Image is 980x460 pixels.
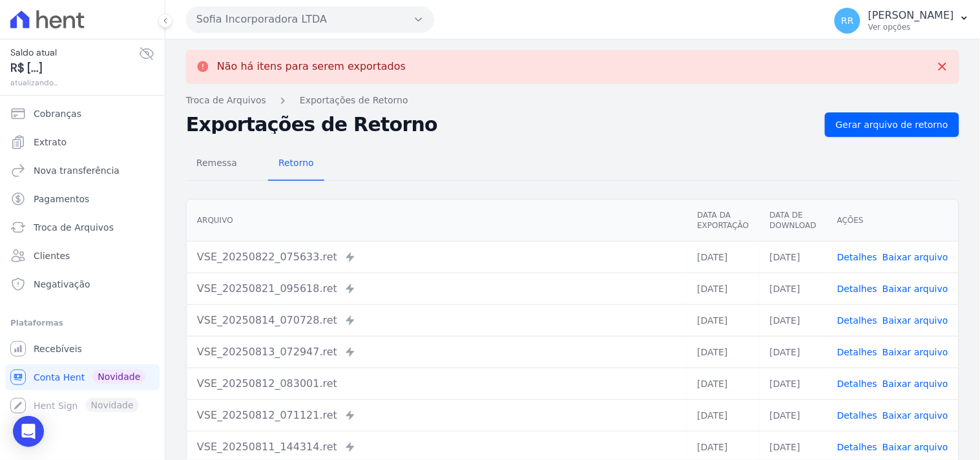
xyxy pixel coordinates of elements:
a: Troca de Arquivos [186,94,266,107]
a: Detalhes [837,315,877,326]
span: RR [841,16,853,25]
a: Cobranças [5,101,160,127]
a: Detalhes [837,284,877,294]
a: Baixar arquivo [882,410,948,421]
a: Negativação [5,271,160,297]
a: Remessa [186,147,247,181]
span: Clientes [34,249,70,262]
div: VSE_20250822_075633.ret [197,249,676,265]
span: Nova transferência [34,164,120,177]
a: Nova transferência [5,158,160,183]
a: Baixar arquivo [882,284,948,294]
span: atualizando... [10,77,139,89]
td: [DATE] [687,273,759,304]
a: Conta Hent Novidade [5,364,160,390]
td: [DATE] [760,241,827,273]
p: Não há itens para serem exportados [217,60,406,73]
td: [DATE] [760,368,827,399]
a: Baixar arquivo [882,252,948,262]
th: Arquivo [187,200,687,242]
p: [PERSON_NAME] [868,9,954,22]
span: Novidade [92,370,145,384]
div: VSE_20250812_071121.ret [197,408,676,423]
span: Negativação [34,278,90,291]
th: Ações [827,200,959,242]
span: Troca de Arquivos [34,221,114,234]
a: Retorno [268,147,324,181]
a: Detalhes [837,442,877,452]
th: Data de Download [760,200,827,242]
nav: Sidebar [10,101,154,419]
td: [DATE] [760,336,827,368]
span: Pagamentos [34,193,89,205]
td: [DATE] [760,304,827,336]
a: Baixar arquivo [882,315,948,326]
a: Baixar arquivo [882,347,948,357]
td: [DATE] [687,368,759,399]
a: Detalhes [837,410,877,421]
a: Clientes [5,243,160,269]
a: Baixar arquivo [882,442,948,452]
span: Conta Hent [34,371,85,384]
div: VSE_20250821_095618.ret [197,281,676,297]
td: [DATE] [687,399,759,431]
span: Cobranças [34,107,81,120]
th: Data da Exportação [687,200,759,242]
a: Troca de Arquivos [5,214,160,240]
span: R$ [...] [10,59,139,77]
a: Detalhes [837,379,877,389]
span: Recebíveis [34,342,82,355]
a: Extrato [5,129,160,155]
td: [DATE] [687,304,759,336]
button: RR [PERSON_NAME] Ver opções [824,3,980,39]
div: VSE_20250811_144314.ret [197,439,676,455]
a: Baixar arquivo [882,379,948,389]
a: Exportações de Retorno [300,94,408,107]
span: Extrato [34,136,67,149]
td: [DATE] [760,399,827,431]
td: [DATE] [687,336,759,368]
span: Retorno [271,150,322,176]
span: Gerar arquivo de retorno [836,118,948,131]
button: Sofia Incorporadora LTDA [186,6,434,32]
div: VSE_20250812_083001.ret [197,376,676,392]
div: Plataformas [10,315,154,331]
div: VSE_20250814_070728.ret [197,313,676,328]
span: Saldo atual [10,46,139,59]
h2: Exportações de Retorno [186,116,815,134]
p: Ver opções [868,22,954,32]
a: Detalhes [837,347,877,357]
div: Open Intercom Messenger [13,416,44,447]
a: Gerar arquivo de retorno [825,112,959,137]
td: [DATE] [760,273,827,304]
a: Recebíveis [5,336,160,362]
nav: Breadcrumb [186,94,959,107]
a: Pagamentos [5,186,160,212]
div: VSE_20250813_072947.ret [197,344,676,360]
span: Remessa [189,150,245,176]
td: [DATE] [687,241,759,273]
a: Detalhes [837,252,877,262]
